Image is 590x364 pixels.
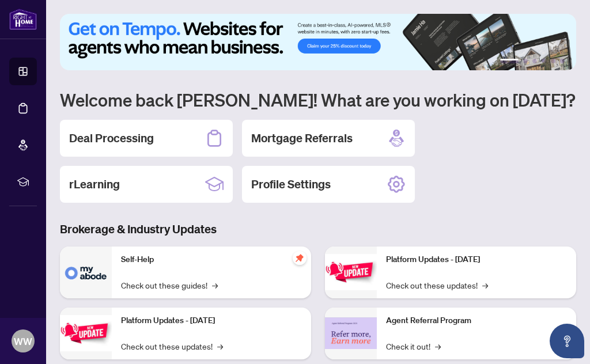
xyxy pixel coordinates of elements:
p: Agent Referral Program [386,314,567,327]
button: 2 [523,59,528,63]
span: → [435,340,441,352]
button: 4 [542,59,546,63]
a: Check out these updates!→ [121,340,223,352]
img: Slide 0 [60,14,576,70]
span: → [482,279,488,291]
img: Platform Updates - June 23, 2025 [325,254,377,290]
button: 5 [551,59,555,63]
img: Self-Help [60,247,112,298]
span: pushpin [293,251,307,265]
p: Platform Updates - [DATE] [121,314,302,327]
p: Platform Updates - [DATE] [386,253,567,266]
button: 6 [560,59,565,63]
button: 3 [532,59,537,63]
h3: Brokerage & Industry Updates [60,221,576,237]
h2: rLearning [69,176,120,192]
p: Self-Help [121,253,302,266]
h2: Profile Settings [251,176,331,192]
img: Agent Referral Program [325,317,377,349]
span: → [217,340,223,352]
img: logo [9,9,37,30]
h1: Welcome back [PERSON_NAME]! What are you working on [DATE]? [60,89,576,111]
span: → [212,279,218,291]
a: Check out these updates!→ [386,279,488,291]
span: WW [14,333,32,349]
img: Platform Updates - September 16, 2025 [60,315,112,351]
button: 1 [500,59,519,63]
h2: Deal Processing [69,130,154,146]
h2: Mortgage Referrals [251,130,353,146]
a: Check it out!→ [386,340,441,352]
a: Check out these guides!→ [121,279,218,291]
button: Open asap [550,324,584,358]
